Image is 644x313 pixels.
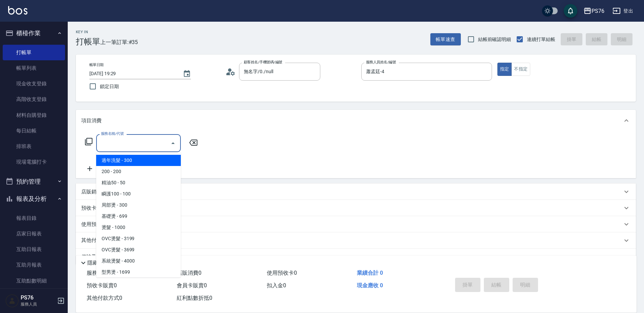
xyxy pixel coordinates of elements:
[3,210,65,226] a: 報表目錄
[21,294,55,301] h5: PS76
[76,216,636,232] div: 使用預收卡
[100,38,138,46] span: 上一筆訂單:#35
[357,270,383,276] span: 業績合計 0
[3,273,65,289] a: 互助點數明細
[81,221,107,228] p: 使用預收卡
[81,237,144,244] p: 其他付款方式
[3,173,65,190] button: 預約管理
[168,138,178,149] button: Close
[21,301,55,307] p: 服務人員
[177,295,212,301] span: 紅利點數折抵 0
[76,184,636,200] div: 店販銷售
[8,6,27,15] img: Logo
[96,267,181,278] span: 型男燙 - 1699
[76,30,100,34] h2: Key In
[76,232,636,249] div: 其他付款方式入金可用餘額: 0
[89,62,104,67] label: 帳單日期
[3,242,65,257] a: 互助日報表
[581,4,607,18] button: PS76
[96,166,181,177] span: 200 - 200
[564,4,577,18] button: save
[81,188,102,195] p: 店販銷售
[96,211,181,222] span: 基礎燙 - 699
[177,282,207,289] span: 會員卡販賣 0
[267,270,297,276] span: 使用預收卡 0
[87,295,122,301] span: 其他付款方式 0
[3,60,65,76] a: 帳單列表
[96,244,181,255] span: OVC燙髮 - 3699
[497,63,512,76] button: 指定
[100,83,119,90] span: 鎖定日期
[3,45,65,60] a: 打帳單
[3,139,65,154] a: 排班表
[430,33,461,46] button: 帳單速查
[81,205,107,212] p: 預收卡販賣
[96,155,181,166] span: 過年洗髮 - 300
[87,270,111,276] span: 服務消費 0
[3,257,65,273] a: 互助月報表
[3,190,65,208] button: 報表及分析
[179,66,195,82] button: Choose date, selected date is 2025-10-10
[76,37,100,46] h3: 打帳單
[96,200,181,211] span: 局部燙 - 300
[177,270,201,276] span: 店販消費 0
[267,282,286,289] span: 扣入金 0
[76,200,636,216] div: 預收卡販賣
[81,117,102,124] p: 項目消費
[81,253,107,260] p: 備註及來源
[357,282,383,289] span: 現金應收 0
[244,60,282,65] label: 顧客姓名/手機號碼/編號
[478,36,511,43] span: 結帳前確認明細
[96,222,181,233] span: 燙髮 - 1000
[87,282,117,289] span: 預收卡販賣 0
[366,60,396,65] label: 服務人員姓名/編號
[3,123,65,139] a: 每日結帳
[592,7,604,15] div: PS76
[3,226,65,242] a: 店家日報表
[87,259,118,267] p: 隱藏業績明細
[76,249,636,265] div: 備註及來源
[5,294,19,308] img: Person
[3,24,65,42] button: 櫃檯作業
[96,233,181,244] span: OVC燙髮 - 3199
[96,188,181,200] span: 瞬護100 - 100
[3,107,65,123] a: 材料自購登錄
[610,5,636,17] button: 登出
[511,63,530,76] button: 不指定
[89,68,176,79] input: YYYY/MM/DD hh:mm
[76,110,636,131] div: 項目消費
[96,255,181,267] span: 系統燙髮 - 4000
[3,154,65,170] a: 現場電腦打卡
[96,177,181,188] span: 精油50 - 50
[3,76,65,91] a: 現金收支登錄
[527,36,555,43] span: 連續打單結帳
[3,91,65,107] a: 高階收支登錄
[101,131,124,136] label: 服務名稱/代號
